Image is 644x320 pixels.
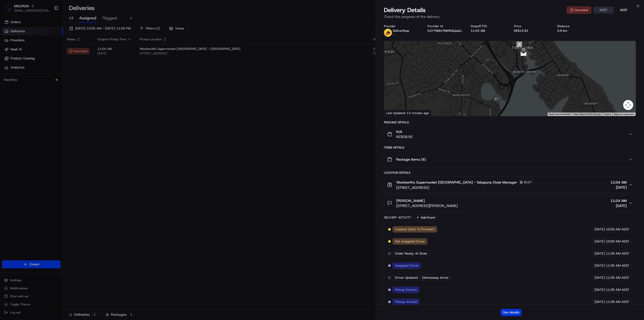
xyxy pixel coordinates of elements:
span: Pickup Arrived [395,300,417,304]
span: NZ$38.92 [396,134,413,139]
span: Assigned Driver [395,263,419,268]
span: [DATE] [594,300,605,304]
span: 11:30 AM AEST [606,263,629,268]
button: Woolworths Supermarket [GEOGRAPHIC_DATA] - Takapuna Store Manager9127[STREET_ADDRESS]11:04 AM[DATE] [384,176,636,193]
button: Keyboard shortcuts [549,113,571,116]
img: delivereasy_logo.png [384,29,392,37]
button: N/ANZ$38.92 [384,126,636,142]
div: Provider Id [427,24,463,28]
div: Dropoff ETA [471,24,506,28]
span: [PERSON_NAME] [396,198,425,203]
button: Canceled [567,7,591,14]
a: Report a map error [614,113,634,116]
span: Delivery Details [384,6,426,14]
div: Items Details [384,146,636,150]
div: Last Updated: 13 minutes ago [384,110,431,116]
span: 11:39 AM AEST [606,300,629,304]
span: 10:59 AM AEST [606,227,629,232]
span: [DATE] [611,203,627,208]
p: Check the progress of the delivery. [384,14,636,19]
span: 11:26 AM AEST [606,251,629,256]
span: [DATE] [594,251,605,256]
span: 11:04 AM [611,180,627,185]
span: Order Ready At Store [395,251,427,256]
span: Map data ©2025 Google [574,113,601,116]
span: [DATE] [594,227,605,232]
button: Add Event [414,215,437,221]
span: [DATE] [611,185,627,190]
div: Package Details [384,120,636,124]
div: Delivery Activity [384,216,411,220]
span: N/A [396,129,413,134]
span: Woolworths Supermarket [GEOGRAPHIC_DATA] - Takapuna Store Manager [396,180,517,185]
span: Pickup Enroute [395,288,417,292]
span: Delivereasy driver [422,275,449,280]
a: Terms [604,113,611,116]
div: 3 [516,42,522,47]
span: Driver Updated [395,275,418,280]
span: 10:59 AM AEST [606,239,629,244]
button: Package Items (6) [384,151,636,167]
span: DeliverEasy [393,29,409,33]
div: Distance [557,24,592,28]
span: 11:30 AM AEST [606,288,629,292]
span: [STREET_ADDRESS] [396,185,534,190]
span: 9127 [524,180,532,184]
button: AEST [614,7,634,13]
span: [STREET_ADDRESS][PERSON_NAME] [396,203,458,208]
img: Google [385,110,402,116]
span: 11:30 AM AEST [606,275,629,280]
button: See details [501,309,521,316]
button: [PERSON_NAME][STREET_ADDRESS][PERSON_NAME]11:24 AM[DATE] [384,195,636,211]
span: Package Items ( 6 ) [396,157,426,162]
span: Not Assigned Driver [395,239,425,244]
div: Location Details [384,171,636,175]
div: NZ$12.81 [514,29,549,33]
div: Price [514,24,549,28]
span: - [393,33,394,37]
span: [DATE] [594,263,605,268]
div: 3.9 km [557,29,592,33]
div: 11:45 AM [471,29,506,33]
span: [DATE] [594,239,605,244]
span: [DATE] [594,288,605,292]
span: [DATE] [594,275,605,280]
span: 11:24 AM [611,198,627,203]
button: GJVY9MmTMtWQCpqOumDMvg [427,29,463,33]
div: Provider [384,24,419,28]
button: NZST [593,7,614,13]
a: Open this area in Google Maps (opens a new window) [385,110,402,116]
button: Map camera controls [623,100,633,110]
span: Created (Sent To Provider) [395,227,435,232]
